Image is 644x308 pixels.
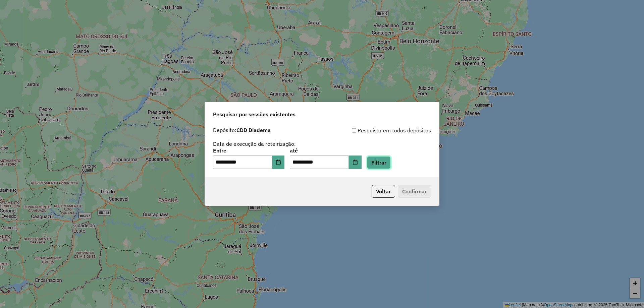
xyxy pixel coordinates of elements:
label: até [290,146,361,155]
button: Choose Date [272,156,285,169]
button: Voltar [372,185,395,198]
label: Entre [213,146,284,155]
button: Filtrar [367,156,391,169]
label: Depósito: [213,126,271,134]
label: Data de execução da roteirização: [213,140,296,148]
span: Pesquisar por sessões existentes [213,110,296,118]
strong: CDD Diadema [236,127,271,133]
div: Pesquisar em todos depósitos [322,126,431,134]
button: Choose Date [349,156,362,169]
